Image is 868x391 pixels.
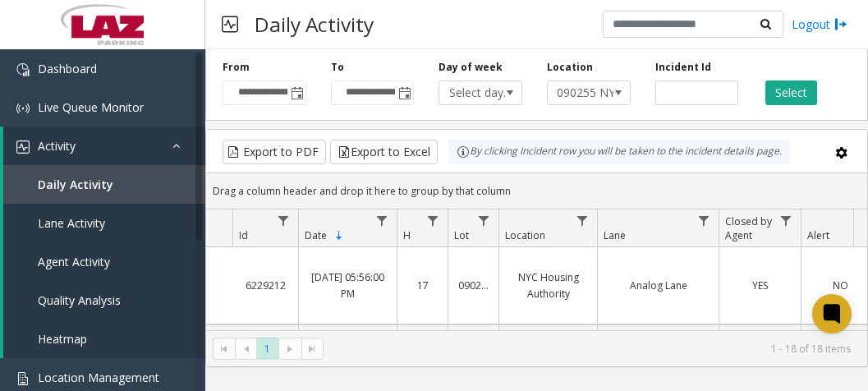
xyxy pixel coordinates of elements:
[333,342,851,356] kendo-pager-info: 1 - 18 of 18 items
[422,209,444,232] a: H Filter Menu
[38,254,110,269] span: Agent Activity
[38,138,76,154] span: Activity
[693,209,715,232] a: Lane Filter Menu
[834,16,847,33] img: logout
[473,209,495,232] a: Lot Filter Menu
[3,242,205,281] a: Agent Activity
[604,228,626,242] span: Lane
[454,228,469,242] span: Lot
[222,4,238,44] img: pageIcon
[457,145,470,159] img: infoIcon.svg
[239,228,248,242] span: Id
[38,292,121,308] span: Quality Analysis
[273,209,295,232] a: Id Filter Menu
[807,228,829,242] span: Alert
[38,177,113,192] span: Daily Activity
[38,370,159,385] span: Location Management
[256,338,278,360] span: Page 1
[38,99,144,115] span: Live Queue Monitor
[439,60,503,75] label: Day of week
[505,228,545,242] span: Location
[305,228,327,242] span: Date
[38,215,105,231] span: Lane Activity
[3,204,205,242] a: Lane Activity
[509,269,587,301] a: NYC Housing Authority
[309,269,387,301] a: [DATE] 05:56:00 PM
[3,281,205,320] a: Quality Analysis
[16,63,30,76] img: 'icon'
[16,140,30,154] img: 'icon'
[395,81,413,104] span: Toggle popup
[439,81,505,104] span: Select day...
[371,209,393,232] a: Date Filter Menu
[16,102,30,115] img: 'icon'
[223,60,250,75] label: From
[765,80,817,105] button: Select
[206,209,867,330] div: Data table
[752,278,768,292] span: YES
[287,81,305,104] span: Toggle popup
[792,16,847,33] a: Logout
[725,214,772,242] span: Closed by Agent
[242,278,288,293] a: 6229212
[548,81,613,104] span: 090255 NYC Housing Authority
[331,60,344,75] label: To
[3,320,205,358] a: Heatmap
[206,177,867,205] div: Drag a column header and drop it here to group by that column
[448,140,790,164] div: By clicking Incident row you will be taken to the incident details page.
[655,60,711,75] label: Incident Id
[16,372,30,385] img: 'icon'
[729,278,791,293] a: YES
[333,229,346,242] span: Sortable
[223,140,326,164] button: Export to PDF
[775,209,797,232] a: Closed by Agent Filter Menu
[3,165,205,204] a: Daily Activity
[407,278,438,293] a: 17
[38,331,87,347] span: Heatmap
[547,60,593,75] label: Location
[246,4,382,44] h3: Daily Activity
[403,228,411,242] span: H
[608,278,709,293] a: Analog Lane
[330,140,438,164] button: Export to Excel
[458,278,489,293] a: 090255
[572,209,594,232] a: Location Filter Menu
[38,61,97,76] span: Dashboard
[3,126,205,165] a: Activity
